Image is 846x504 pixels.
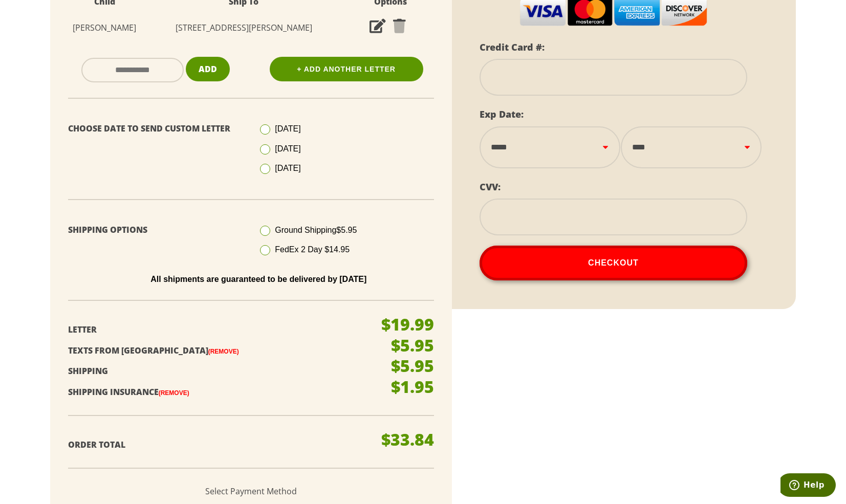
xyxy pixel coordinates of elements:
label: Credit Card #: [480,41,545,53]
label: Exp Date: [480,108,524,120]
td: [PERSON_NAME] [60,14,149,41]
span: [DATE] [275,164,300,172]
p: Choose Date To Send Custom Letter [68,121,244,136]
span: [DATE] [275,144,300,153]
span: $5.95 [336,226,357,234]
p: Shipping [68,364,371,379]
p: Select Payment Method [68,484,434,499]
a: (Remove) [159,389,189,397]
span: FedEx 2 Day $14.95 [275,245,350,254]
p: Letter [68,322,371,337]
p: $5.95 [391,337,434,354]
iframe: Opens a widget where you can find more information [780,473,836,499]
p: $19.99 [381,316,434,333]
span: [DATE] [275,124,300,133]
a: + Add Another Letter [270,57,423,81]
p: $33.84 [381,431,434,448]
p: Texts From [GEOGRAPHIC_DATA] [68,343,371,358]
p: Order Total [68,437,371,452]
p: $1.95 [391,379,434,395]
button: Checkout [480,246,748,280]
p: $5.95 [391,358,434,374]
td: [STREET_ADDRESS][PERSON_NAME] [148,14,339,41]
span: Ground Shipping [275,226,357,234]
span: Add [199,63,217,75]
p: Shipping Options [68,223,244,237]
label: CVV: [480,181,501,193]
p: Shipping Insurance [68,385,371,400]
button: Add [186,57,230,82]
a: (Remove) [208,348,239,355]
p: All shipments are guaranteed to be delivered by [DATE] [76,275,442,284]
